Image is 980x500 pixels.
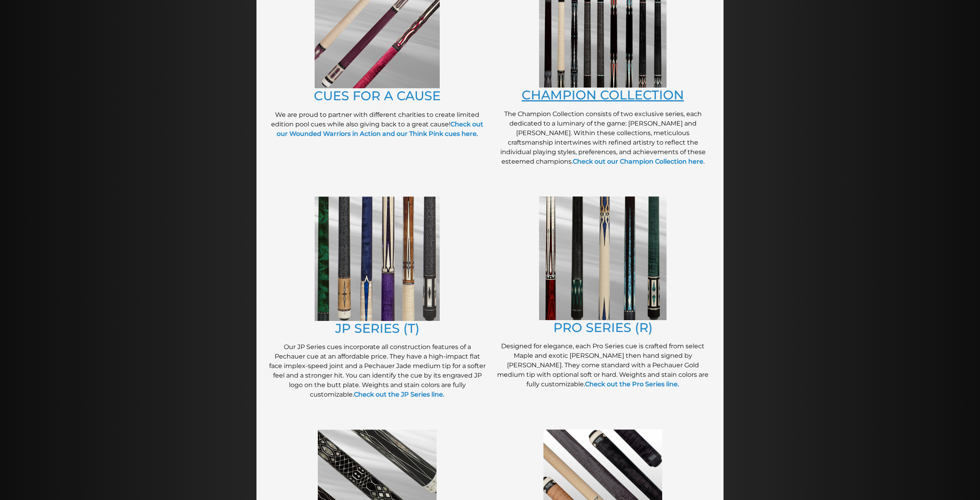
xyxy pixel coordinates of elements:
a: PRO SERIES (R) [553,320,653,335]
p: The Champion Collection consists of two exclusive series, each dedicated to a luminary of the gam... [494,109,712,166]
p: Designed for elegance, each Pro Series cue is crafted from select Maple and exotic [PERSON_NAME] ... [494,342,712,389]
a: Check out the Pro Series line. [585,380,679,388]
a: CHAMPION COLLECTION [522,87,684,103]
a: JP SERIES (T) [335,321,420,336]
a: Check out the JP Series line. [354,391,444,398]
a: Check out our Wounded Warriors in Action and our Think Pink cues here. [277,120,484,137]
a: CUES FOR A CAUSE [314,88,441,103]
p: We are proud to partner with different charities to create limited edition pool cues while also g... [268,110,486,139]
a: Check out our Champion Collection here [573,158,703,165]
p: Our JP Series cues incorporate all construction features of a Pechauer cue at an affordable price... [268,342,486,399]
